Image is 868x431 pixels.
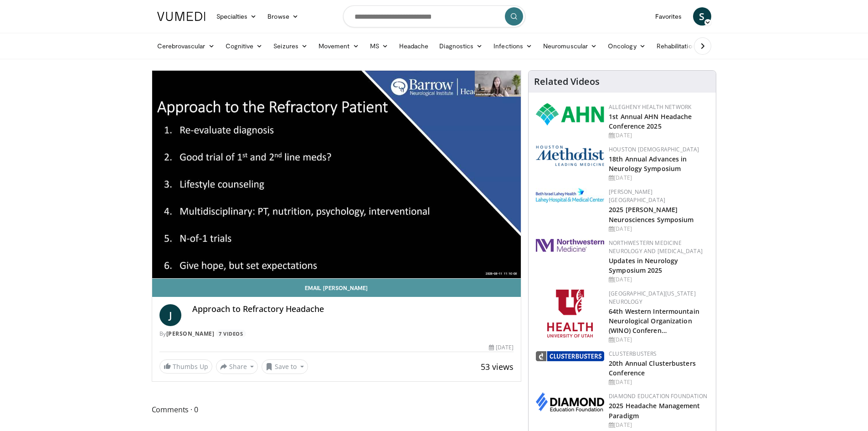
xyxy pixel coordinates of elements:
[152,37,220,55] a: Cerebrovascular
[609,359,696,377] a: 20th Annual Clusterbusters Conference
[434,37,488,55] a: Diagnostics
[609,275,709,284] div: [DATE]
[609,103,691,111] a: Allegheny Health Network
[394,37,434,55] a: Headache
[159,330,514,338] div: By
[609,225,709,233] div: [DATE]
[609,350,657,358] a: Clusterbusters
[609,307,699,335] a: 64th Western Intermountain Neurological Organization (WINO) Conferen…
[536,239,604,252] img: 2a462fb6-9365-492a-ac79-3166a6f924d8.png.150x105_q85_autocrop_double_scale_upscale_version-0.2.jpg
[536,188,604,203] img: e7977282-282c-4444-820d-7cc2733560fd.jpg.150x105_q85_autocrop_double_scale_upscale_version-0.2.jpg
[538,37,602,55] a: Neuromuscular
[609,239,703,255] a: Northwestern Medicine Neurology and [MEDICAL_DATA]
[152,404,522,415] span: Comments 0
[609,155,687,173] a: 18th Annual Advances in Neurology Symposium
[609,421,709,429] div: [DATE]
[602,37,651,55] a: Oncology
[481,361,514,372] span: 53 views
[609,188,665,204] a: [PERSON_NAME][GEOGRAPHIC_DATA]
[609,112,692,130] a: 1st Annual AHN Headache Conference 2025
[268,37,313,55] a: Seizures
[365,37,394,55] a: MS
[609,401,700,420] a: 2025 Headache Management Paradigm
[262,359,308,374] button: Save to
[536,351,604,361] img: d3be30b6-fe2b-4f13-a5b4-eba975d75fdd.png.150x105_q85_autocrop_double_scale_upscale_version-0.2.png
[534,76,600,87] h4: Related Videos
[488,37,538,55] a: Infections
[547,290,593,338] img: f6362829-b0a3-407d-a044-59546adfd345.png.150x105_q85_autocrop_double_scale_upscale_version-0.2.png
[609,290,696,306] a: [GEOGRAPHIC_DATA][US_STATE] Neurology
[220,37,268,55] a: Cognitive
[211,7,262,26] a: Specialties
[216,359,258,374] button: Share
[609,131,709,140] div: [DATE]
[651,37,701,55] a: Rehabilitation
[536,145,604,166] img: 5e4488cc-e109-4a4e-9fd9-73bb9237ee91.png.150x105_q85_autocrop_double_scale_upscale_version-0.2.png
[693,7,711,26] a: S
[609,256,678,275] a: Updates in Neurology Symposium 2025
[166,330,215,338] a: [PERSON_NAME]
[609,205,693,223] a: 2025 [PERSON_NAME] Neurosciences Symposium
[192,304,514,314] h4: Approach to Refractory Headache
[157,12,205,21] img: VuMedi Logo
[343,5,525,27] input: Search topics, interventions
[650,7,688,26] a: Favorites
[262,7,304,26] a: Browse
[609,145,699,153] a: Houston [DEMOGRAPHIC_DATA]
[489,343,514,352] div: [DATE]
[313,37,365,55] a: Movement
[152,71,521,279] video-js: Video Player
[536,392,604,411] img: d0406666-9e5f-4b94-941b-f1257ac5ccaf.png.150x105_q85_autocrop_double_scale_upscale_version-0.2.png
[152,279,521,297] a: Email [PERSON_NAME]
[609,336,709,344] div: [DATE]
[159,359,212,374] a: Thumbs Up
[159,304,181,326] a: J
[609,392,707,400] a: Diamond Education Foundation
[216,330,246,338] a: 7 Videos
[609,174,709,182] div: [DATE]
[536,103,604,125] img: 628ffacf-ddeb-4409-8647-b4d1102df243.png.150x105_q85_autocrop_double_scale_upscale_version-0.2.png
[609,378,709,386] div: [DATE]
